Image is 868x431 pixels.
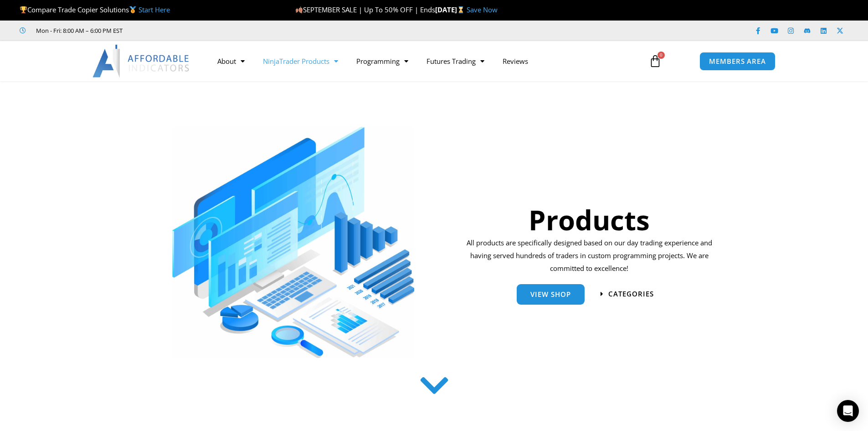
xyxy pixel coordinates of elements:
[254,51,347,72] a: NinjaTrader Products
[295,5,435,14] span: SEPTEMBER SALE | Up To 50% OFF | Ends
[435,5,467,14] strong: [DATE]
[837,400,859,422] div: Open Intercom Messenger
[709,58,766,65] span: MEMBERS AREA
[208,51,254,72] a: About
[463,237,715,275] p: All products are specifically designed based on our day trading experience and having served hund...
[20,6,27,13] img: 🏆
[457,6,464,13] img: ⌛
[657,52,665,59] span: 0
[135,26,272,35] iframe: Customer reviews powered by Trustpilot
[493,51,537,72] a: Reviews
[417,51,493,72] a: Futures Trading
[517,284,585,305] a: View Shop
[635,48,675,74] a: 0
[172,127,414,358] img: ProductsSection scaled | Affordable Indicators – NinjaTrader
[296,6,303,13] img: 🍂
[463,201,715,239] h1: Products
[601,291,654,297] a: categories
[467,5,498,14] a: Save Now
[608,291,654,297] span: categories
[347,51,417,72] a: Programming
[20,5,170,14] span: Compare Trade Copier Solutions
[92,45,190,78] img: LogoAI | Affordable Indicators – NinjaTrader
[129,6,136,13] img: 🥇
[208,51,638,72] nav: Menu
[699,52,776,71] a: MEMBERS AREA
[530,291,571,298] span: View Shop
[34,25,123,36] span: Mon - Fri: 8:00 AM – 6:00 PM EST
[139,5,170,14] a: Start Here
